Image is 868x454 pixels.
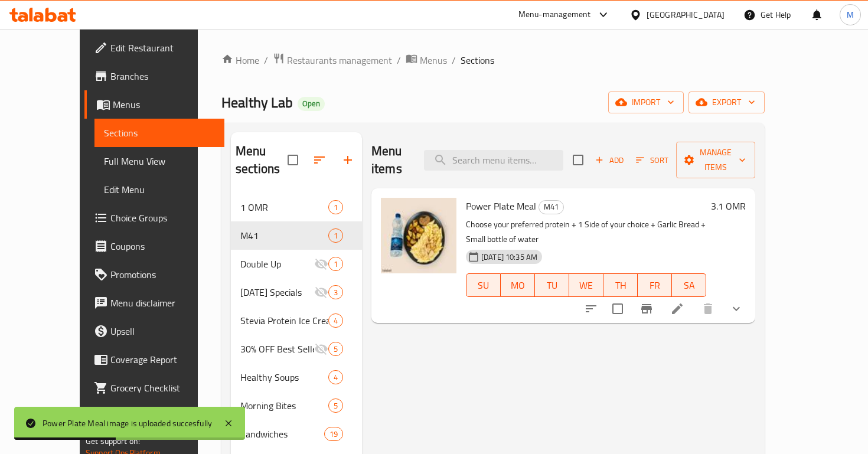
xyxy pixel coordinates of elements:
[406,53,447,68] a: Menus
[84,34,224,62] a: Edit Restaurant
[381,198,456,273] img: Power Plate Meal
[240,313,328,328] div: Stevia Protein Ice Creams
[314,342,328,356] svg: Inactive section
[240,257,314,271] div: Double Up
[329,344,342,355] span: 5
[287,53,392,67] span: Restaurants management
[694,295,722,323] button: delete
[466,197,536,215] span: Power Plate Meal
[670,302,684,316] a: Edit menu item
[94,175,224,204] a: Edit Menu
[328,285,343,299] div: items
[518,8,591,22] div: Menu-management
[328,313,343,328] div: items
[329,400,342,411] span: 5
[329,230,342,241] span: 1
[113,97,215,112] span: Menus
[636,153,668,167] span: Sort
[540,277,564,294] span: TU
[240,427,324,441] span: Sandwiches
[698,95,755,110] span: export
[314,285,328,299] svg: Inactive section
[608,92,684,113] button: import
[642,277,667,294] span: FR
[729,302,743,316] svg: Show Choices
[298,99,325,109] span: Open
[240,399,328,413] span: Morning Bites
[471,277,496,294] span: SU
[231,391,362,420] div: Morning Bites5
[264,53,268,67] li: /
[231,193,362,221] div: 1 OMR1
[677,277,701,294] span: SA
[240,200,328,214] span: 1 OMR
[847,8,854,21] span: M
[329,287,342,298] span: 3
[84,204,224,232] a: Choice Groups
[535,273,569,297] button: TU
[325,429,342,440] span: 19
[334,146,362,174] button: Add section
[273,53,392,68] a: Restaurants management
[221,53,259,67] a: Home
[84,289,224,317] a: Menu disclaimer
[231,335,362,363] div: 30% OFF Best Sellers5
[593,153,625,167] span: Add
[477,252,542,263] span: [DATE] 10:35 AM
[371,142,410,178] h2: Menu items
[711,198,746,214] h6: 3.1 OMR
[84,232,224,260] a: Coupons
[608,277,633,294] span: TH
[722,295,750,323] button: show more
[603,273,638,297] button: TH
[240,342,314,356] span: 30% OFF Best Sellers
[328,370,343,384] div: items
[240,228,328,243] div: M41
[647,8,725,21] div: [GEOGRAPHIC_DATA]
[110,41,215,55] span: Edit Restaurant
[104,182,215,197] span: Edit Menu
[397,53,401,67] li: /
[574,277,599,294] span: WE
[461,53,494,67] span: Sections
[231,420,362,448] div: Sandwiches19
[329,202,342,213] span: 1
[424,150,563,171] input: search
[110,69,215,83] span: Branches
[84,62,224,90] a: Branches
[110,267,215,282] span: Promotions
[231,250,362,278] div: Double Up1
[324,427,343,441] div: items
[86,433,140,449] span: Get support on:
[221,89,293,116] span: Healthy Lab
[84,90,224,119] a: Menus
[328,200,343,214] div: items
[686,145,746,175] span: Manage items
[633,151,671,169] button: Sort
[231,278,362,306] div: [DATE] Specials3
[466,273,501,297] button: SU
[501,273,535,297] button: MO
[84,260,224,289] a: Promotions
[305,146,334,174] span: Sort sections
[420,53,447,67] span: Menus
[94,119,224,147] a: Sections
[314,257,328,271] svg: Inactive section
[328,257,343,271] div: items
[590,151,628,169] button: Add
[104,154,215,168] span: Full Menu View
[110,352,215,367] span: Coverage Report
[110,324,215,338] span: Upsell
[569,273,603,297] button: WE
[84,374,224,402] a: Grocery Checklist
[110,296,215,310] span: Menu disclaimer
[84,345,224,374] a: Coverage Report
[605,296,630,321] span: Select to update
[505,277,530,294] span: MO
[110,211,215,225] span: Choice Groups
[566,148,590,172] span: Select section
